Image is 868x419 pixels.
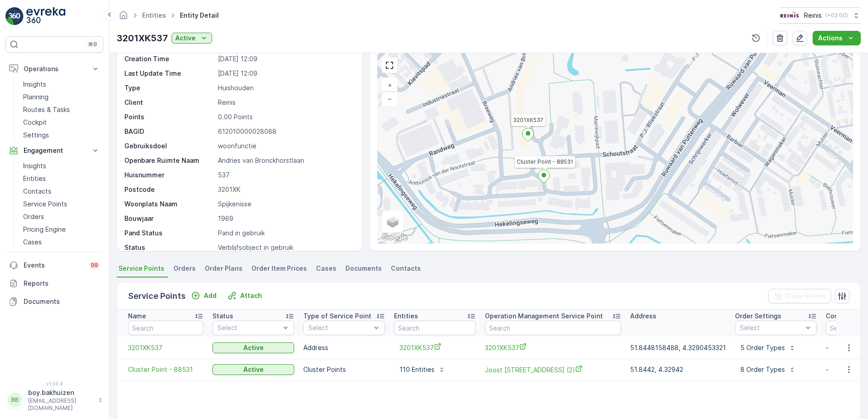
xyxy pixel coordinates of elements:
[23,212,44,221] p: Orders
[383,78,396,92] a: Zoom In
[218,156,352,165] p: Andries van Bronckhorstlaan
[8,393,22,407] div: BB
[5,388,104,412] button: BBboy.bakhuizen[EMAIL_ADDRESS][DOMAIN_NAME]
[124,243,214,252] p: Status
[218,243,352,252] p: Verblijfsobject in gebruik
[383,212,403,232] a: Layers
[825,12,848,19] p: ( +02:00 )
[124,156,214,165] p: Openbare Ruimte Naam
[394,312,418,321] p: Entities
[485,312,603,321] p: Operation Management Service Point
[128,312,146,321] p: Name
[124,171,214,180] p: Huisnummer
[316,264,336,273] span: Cases
[24,146,85,155] p: Engagement
[118,14,128,21] a: Homepage
[24,279,100,288] p: Reports
[786,292,826,301] p: Clear Filters
[212,342,294,353] button: Active
[240,291,262,300] p: Attach
[218,200,352,209] p: Spijkenisse
[5,274,104,292] a: Reports
[23,225,66,234] p: Pricing Engine
[218,98,352,107] p: Reinis
[124,200,214,209] p: Woonplats Naam
[28,397,94,412] p: [EMAIL_ADDRESS][DOMAIN_NAME]
[124,141,214,151] p: Gebruiksdoel
[23,187,51,196] p: Contacts
[388,81,392,89] span: +
[735,312,781,321] p: Order Settings
[394,362,451,377] button: 110 Entities
[124,83,214,93] p: Type
[124,185,214,194] p: Postcode
[24,64,85,73] p: Operations
[23,174,46,183] p: Entities
[118,264,164,273] span: Service Points
[175,34,196,43] p: Active
[20,78,104,91] a: Insights
[128,321,203,335] input: Search
[23,93,49,102] p: Planning
[380,232,409,244] img: Google
[391,264,421,273] span: Contacts
[485,343,621,352] a: 3201XK537
[218,229,352,238] p: Pand in gebruik
[124,127,214,136] p: BAGID
[630,312,656,321] p: Address
[218,112,352,122] p: 0.00 Points
[88,41,97,48] p: ⌘B
[630,365,726,374] p: 51.8442, 4.32942
[740,343,785,352] p: 5 Order Types
[5,256,104,274] a: Events99
[345,264,382,273] span: Documents
[218,141,352,151] p: woonfunctie
[5,381,104,386] span: v 1.50.4
[173,264,196,273] span: Orders
[779,10,800,20] img: Reinis-Logo-Vrijstaand_Tekengebied-1-copy2_aBO4n7j.png
[768,289,831,303] button: Clear Filters
[128,365,203,374] a: Cluster Point - 88531
[205,264,242,273] span: Order Plans
[5,7,24,25] img: logo
[23,80,46,89] p: Insights
[128,343,203,352] a: 3201XK537
[26,7,65,25] img: logo_light-DOdMpM7g.png
[218,214,352,223] p: 1969
[740,323,803,332] p: Select
[394,321,476,335] input: Search
[779,7,861,24] button: Reinis(+02:00)
[204,291,217,300] p: Add
[380,232,409,244] a: Open this area in Google Maps (opens a new window)
[24,297,100,306] p: Documents
[818,34,843,43] p: Actions
[28,388,94,397] p: boy.bakhuizen
[20,198,104,210] a: Service Points
[124,214,214,223] p: Bouwjaar
[303,365,385,374] p: Cluster Points
[252,264,307,273] span: Order Item Prices
[218,127,352,136] p: 612010000028088
[735,362,801,377] button: 8 Order Types
[187,290,220,301] button: Add
[243,365,264,374] p: Active
[178,11,221,20] span: Entity Detail
[383,92,396,106] a: Zoom Out
[117,31,168,45] p: 3201XK537
[218,69,352,78] p: [DATE] 12:09
[740,365,785,374] p: 8 Order Types
[23,131,49,140] p: Settings
[20,185,104,198] a: Contacts
[303,312,371,321] p: Type of Service Point
[91,262,98,269] p: 99
[20,172,104,185] a: Entities
[388,95,392,102] span: −
[217,323,280,332] p: Select
[20,116,104,129] a: Cockpit
[485,365,621,375] a: Joost Sasboutstraat 30 (2)
[20,129,104,141] a: Settings
[5,141,104,160] button: Engagement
